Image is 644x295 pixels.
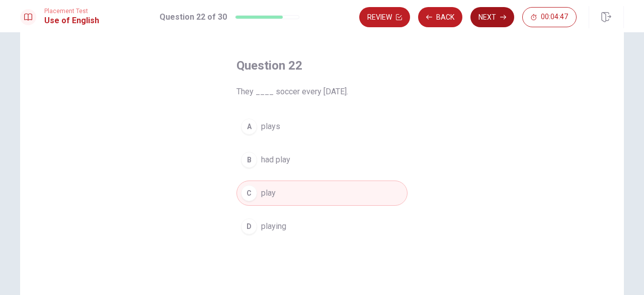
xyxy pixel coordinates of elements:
span: They ____ soccer every [DATE]. [236,86,408,98]
span: playing [261,220,286,232]
div: B [241,152,257,168]
span: play [261,187,276,199]
button: 00:04:47 [522,7,577,27]
span: plays [261,121,280,133]
h1: Question 22 of 30 [159,11,227,23]
h1: Use of English [44,15,99,27]
span: had play [261,154,290,166]
span: 00:04:47 [541,13,568,21]
div: A [241,119,257,135]
button: Review [359,7,410,27]
div: C [241,185,257,201]
button: Back [418,7,462,27]
button: Dplaying [236,214,408,239]
button: Aplays [236,114,408,139]
button: Next [470,7,514,27]
h4: Question 22 [236,57,408,74]
button: Bhad play [236,147,408,172]
div: D [241,218,257,234]
button: Cplay [236,181,408,206]
span: Placement Test [44,8,99,15]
